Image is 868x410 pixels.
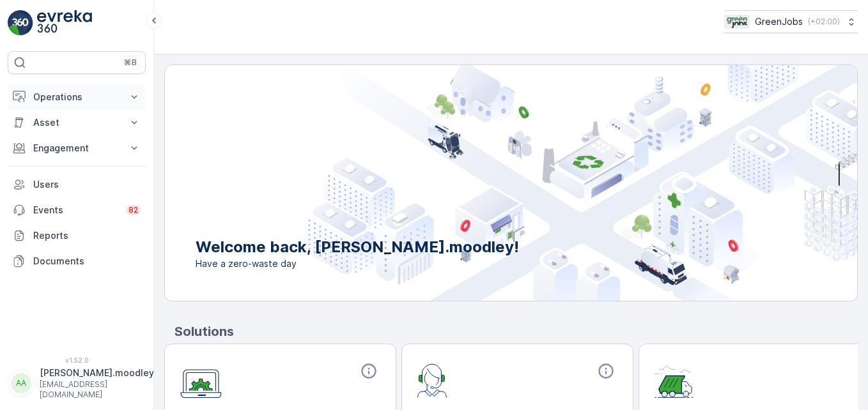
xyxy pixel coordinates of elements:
[8,356,146,364] span: v 1.52.0
[33,204,118,216] p: Events
[174,322,858,341] p: Solutions
[8,367,146,400] button: AA[PERSON_NAME].moodley[EMAIL_ADDRESS][DOMAIN_NAME]
[33,255,141,268] p: Documents
[755,15,803,28] p: GreenJobs
[33,91,120,103] p: Operations
[11,373,31,393] div: AA
[8,197,146,223] a: Events82
[8,135,146,161] button: Engagement
[8,223,146,248] a: Reports
[8,84,146,110] button: Operations
[724,10,858,33] button: GreenJobs(+02:00)
[8,172,146,197] a: Users
[8,248,146,274] a: Documents
[304,65,857,301] img: city illustration
[40,367,154,379] p: [PERSON_NAME].moodley
[196,257,519,270] span: Have a zero-waste day
[196,237,519,257] p: Welcome back, [PERSON_NAME].moodley!
[808,17,840,27] p: ( +02:00 )
[124,57,137,68] p: ⌘B
[40,379,154,400] p: [EMAIL_ADDRESS][DOMAIN_NAME]
[655,362,694,398] img: module-icon
[8,110,146,135] button: Asset
[33,178,141,191] p: Users
[417,362,447,398] img: module-icon
[8,10,33,36] img: logo
[724,15,750,29] img: Green_Jobs_Logo.png
[33,142,120,155] p: Engagement
[33,229,141,242] p: Reports
[180,362,222,399] img: module-icon
[128,205,138,215] p: 82
[33,116,120,129] p: Asset
[37,10,92,36] img: logo_light-DOdMpM7g.png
